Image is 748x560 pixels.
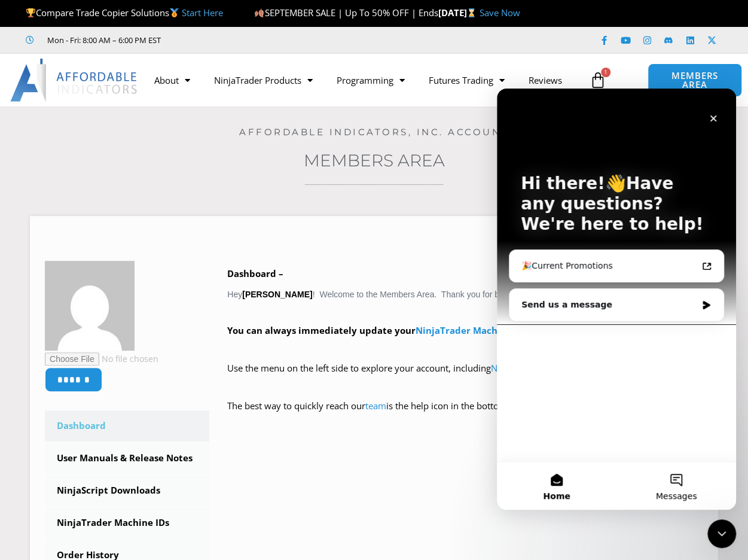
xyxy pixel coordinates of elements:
strong: [DATE] [438,7,479,19]
span: Compare Trade Copier Solutions [26,7,223,19]
a: Reviews [517,66,574,94]
strong: [PERSON_NAME] [242,290,312,299]
a: 1 [572,63,624,98]
iframe: Intercom live chat [497,89,736,510]
div: Hey ! Welcome to the Members Area. Thank you for being a valuable customer! [227,266,703,431]
a: About [142,66,202,94]
a: NinjaTrader Machine ID [416,324,524,336]
a: NinjaTrader Products [202,66,325,94]
span: Mon - Fri: 8:00 AM – 6:00 PM EST [44,33,161,47]
a: Members Area [304,150,445,171]
nav: Menu [142,66,584,94]
a: User Manuals & Release Notes [45,443,209,474]
a: Programming [325,66,417,94]
b: Dashboard – [227,267,283,279]
a: NinjaTrader Machine IDs [45,507,209,538]
img: 🥇 [170,8,179,17]
a: Futures Trading [417,66,517,94]
a: Start Here [182,7,223,19]
img: LogoAI | Affordable Indicators – NinjaTrader [10,59,139,102]
iframe: Customer reviews powered by Trustpilot [178,34,357,46]
a: Save Now [480,7,520,19]
a: Affordable Indicators, Inc. Account [239,126,509,138]
img: 🏆 [26,8,35,17]
span: SEPTEMBER SALE | Up To 50% OFF | Ends [254,7,438,19]
a: Dashboard [45,410,209,442]
iframe: Intercom live chat [707,519,736,548]
a: MEMBERS AREA [648,63,741,97]
img: 🍂 [255,8,264,17]
a: team [365,400,386,412]
p: Use the menu on the left side to explore your account, including and . [227,360,703,394]
strong: You can always immediately update your in our licensing database. [227,324,640,336]
a: NinjaScript Downloads [45,475,209,506]
a: NinjaScript Downloads [491,362,585,374]
img: ⌛ [467,8,476,17]
p: The best way to quickly reach our is the help icon in the bottom right corner of any website page! [227,398,703,431]
span: 1 [601,68,610,77]
img: 19b280898f3687ba2133f432038831e714c1f8347bfdf76545eda7ae1b8383ec [45,261,135,351]
span: MEMBERS AREA [660,71,729,89]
